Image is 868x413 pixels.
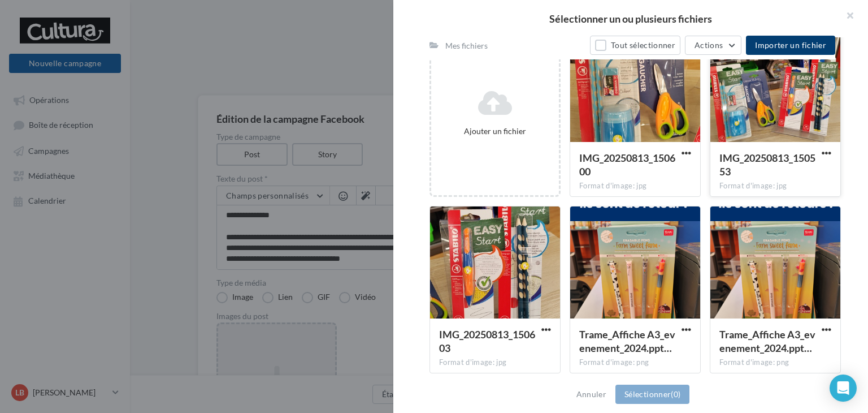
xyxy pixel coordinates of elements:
div: Format d'image: png [719,358,831,368]
span: IMG_20250813_150553 [719,152,815,178]
span: Trame_Affiche A3_evenement_2024.pptx (25) [719,328,815,354]
span: Trame_Affiche A3_evenement_2024.pptx (26) [579,328,675,354]
span: Importer un fichier [755,40,826,50]
h2: Sélectionner un ou plusieurs fichiers [411,14,850,24]
span: Actions [695,40,723,50]
div: Format d'image: jpg [579,181,691,191]
span: IMG_20250813_150600 [579,152,675,178]
div: Ajouter un fichier [436,126,554,137]
button: Importer un fichier [746,36,835,55]
div: Open Intercom Messenger [830,375,857,402]
span: IMG_20250813_150603 [439,328,535,354]
div: Format d'image: png [579,358,691,368]
button: Actions [685,36,741,55]
div: Format d'image: jpg [439,358,551,368]
button: Annuler [572,388,611,401]
button: Sélectionner(0) [615,385,689,404]
div: Mes fichiers [445,40,488,51]
div: Format d'image: jpg [719,181,831,191]
button: Tout sélectionner [590,36,680,55]
span: (0) [671,389,680,399]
